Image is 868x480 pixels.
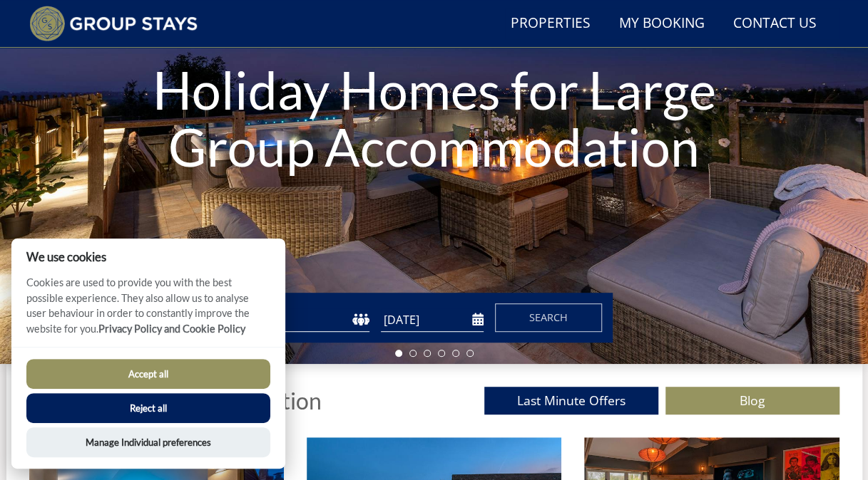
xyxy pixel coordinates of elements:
button: Accept all [26,359,270,389]
a: Last Minute Offers [484,387,658,414]
input: Arrival Date [381,308,484,332]
h1: Holiday Homes for Large Group Accommodation [131,33,738,204]
button: Reject all [26,393,270,423]
img: Group Stays [29,6,198,41]
a: Blog [665,387,839,414]
h2: We use cookies [11,250,285,264]
button: Manage Individual preferences [26,427,270,457]
a: My Booking [613,8,710,40]
a: Properties [505,8,596,40]
a: Privacy Policy and Cookie Policy [98,323,245,335]
button: Search [495,303,602,332]
p: Cookies are used to provide you with the best possible experience. They also allow us to analyse ... [11,275,285,347]
a: Contact Us [727,8,822,40]
span: Search [529,311,568,324]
